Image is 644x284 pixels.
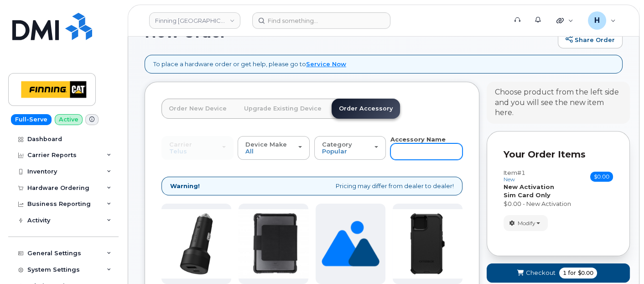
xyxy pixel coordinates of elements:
[161,177,462,195] div: Pricing may differ from dealer to dealer!
[237,99,329,119] a: Upgrade Existing Device
[149,12,240,29] a: Finning Canada
[238,136,310,160] button: Device Make All
[393,209,462,279] img: 13-15_Defender_Case.jpg
[239,209,308,279] img: 9th_Gen_Folio_Case.jpg
[252,12,390,29] input: Find something...
[322,204,379,284] img: no_image_found-2caef05468ed5679b831cfe6fc140e25e0c280774317ffc20a367ab7fd17291e.png
[487,263,630,282] button: Checkout 1 for $0.00
[495,87,622,119] div: Choose product from the left side and you will see the new item here.
[245,147,254,155] span: All
[161,209,231,279] img: Car_Charger.jpg
[390,136,446,143] strong: Accessory Name
[504,176,515,183] small: new
[314,136,386,160] button: Category Popular
[590,172,613,182] span: $0.00
[504,169,525,183] h3: Item
[504,148,613,161] p: Your Order Items
[566,269,578,277] span: for
[332,99,400,119] a: Order Accessory
[558,31,623,49] a: Share Order
[526,268,556,277] span: Checkout
[550,11,580,30] div: Quicklinks
[504,215,548,231] button: Modify
[504,191,551,199] strong: Sim Card Only
[504,183,554,190] strong: New Activation
[322,141,352,148] span: Category
[504,200,613,208] div: $0.00 - New Activation
[170,182,200,190] strong: Warning!
[145,24,553,40] h1: New Order
[582,11,622,30] div: hakaur@dminc.com
[563,269,566,277] span: 1
[322,147,347,155] span: Popular
[161,99,234,119] a: Order New Device
[306,60,346,68] a: Service Now
[518,219,535,227] span: Modify
[517,169,525,176] span: #1
[245,141,287,148] span: Device Make
[153,60,346,68] p: To place a hardware order or get help, please go to
[594,15,600,26] span: H
[578,269,593,277] span: $0.00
